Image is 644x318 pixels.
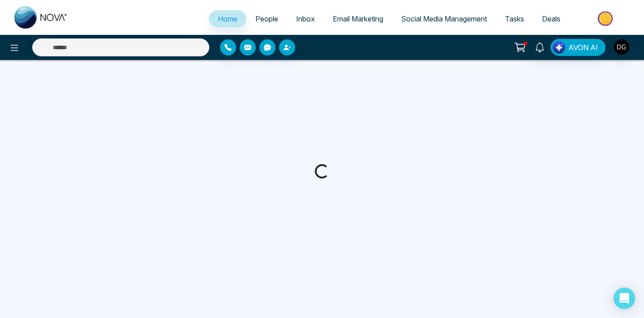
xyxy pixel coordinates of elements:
span: AVON AI [568,42,598,53]
span: Deals [542,14,560,23]
div: Open Intercom Messenger [614,288,635,309]
span: Inbox [296,14,315,23]
a: Social Media Management [392,10,496,27]
a: Home [209,10,246,27]
img: Nova CRM Logo [14,6,68,29]
span: Email Marketing [333,14,383,23]
a: Inbox [287,10,324,27]
span: People [255,14,278,23]
a: Deals [533,10,569,27]
a: People [246,10,287,27]
img: User Avatar [614,39,629,55]
a: Email Marketing [324,10,392,27]
span: Social Media Management [401,14,487,23]
img: Market-place.gif [574,8,639,29]
img: Lead Flow [553,41,565,54]
span: Home [218,14,237,23]
span: Tasks [505,14,524,23]
a: Tasks [496,10,533,27]
button: AVON AI [551,39,606,56]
